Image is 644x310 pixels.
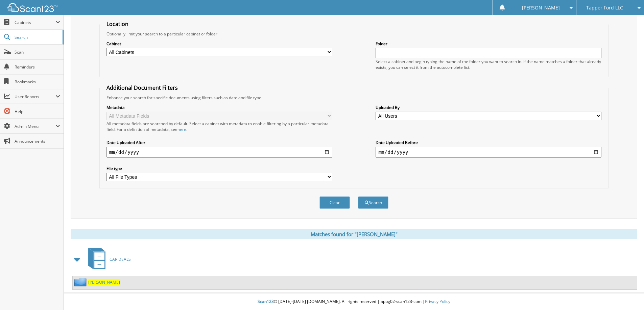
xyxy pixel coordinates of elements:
img: scan123-logo-white.svg [7,3,57,12]
a: here [177,126,186,132]
button: Search [358,196,388,209]
a: Privacy Policy [425,299,450,304]
a: [PERSON_NAME] [88,279,120,285]
span: Reminders [15,64,60,70]
div: All metadata fields are searched by default. Select a cabinet with metadata to enable filtering b... [106,121,332,132]
div: Enhance your search for specific documents using filters such as date and file type. [103,95,605,101]
label: Cabinet [106,41,332,47]
input: end [376,147,601,158]
span: CAR DEALS [110,256,131,262]
legend: Location [103,20,132,28]
label: File type [106,166,332,171]
span: Scan [15,49,60,55]
span: User Reports [15,94,55,100]
span: [PERSON_NAME] [522,6,560,10]
div: Select a cabinet and begin typing the name of the folder you want to search in. If the name match... [376,59,601,70]
a: CAR DEALS [84,246,131,273]
input: start [106,147,332,158]
button: Clear [319,196,350,209]
span: Search [15,34,59,40]
label: Uploaded By [376,105,601,110]
legend: Additional Document Filters [103,84,181,91]
label: Date Uploaded Before [376,140,601,145]
span: Admin Menu [15,123,55,129]
span: Scan123 [258,299,274,304]
div: Optionally limit your search to a particular cabinet or folder [103,31,605,37]
span: Bookmarks [15,79,60,85]
span: Help [15,109,60,114]
label: Date Uploaded After [106,140,332,145]
img: folder2.png [74,278,88,286]
span: Tapper Ford LLC [586,6,623,10]
div: Matches found for "[PERSON_NAME]" [71,229,637,239]
label: Metadata [106,105,332,110]
span: Announcements [15,138,60,144]
span: Cabinets [15,20,55,25]
label: Folder [376,41,601,47]
div: © [DATE]-[DATE] [DOMAIN_NAME]. All rights reserved | appg02-scan123-com | [64,293,644,310]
